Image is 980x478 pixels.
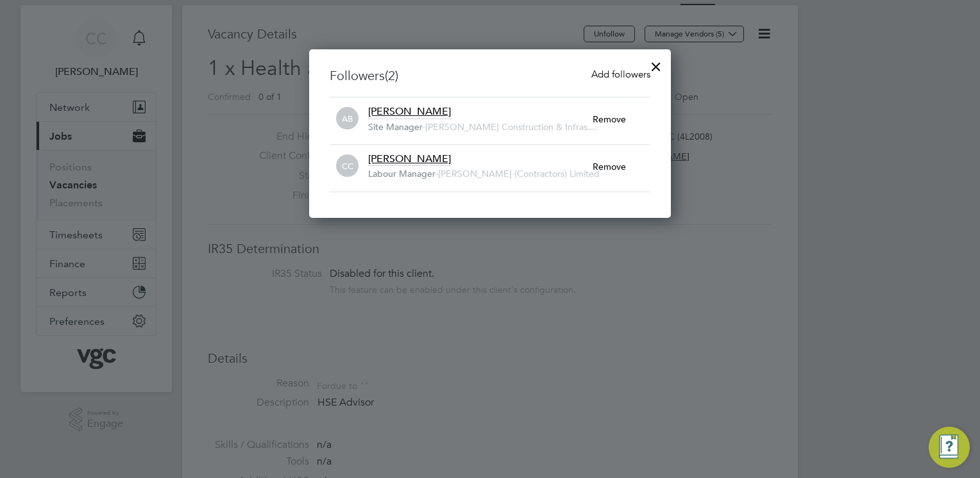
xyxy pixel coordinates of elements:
[336,108,359,130] span: AB
[368,152,451,165] span: [PERSON_NAME]
[591,68,650,80] span: Add followers
[593,105,650,133] div: Remove
[929,427,970,468] button: Engage Resource Center
[336,155,359,177] span: CC
[330,67,650,84] h3: Followers
[368,168,435,179] span: Labour Manager
[368,105,451,118] span: [PERSON_NAME]
[438,168,600,179] span: [PERSON_NAME] (Contractors) Limited
[385,67,398,84] span: (2)
[593,152,650,181] div: Remove
[423,121,425,133] span: -
[425,121,596,133] span: [PERSON_NAME] Construction & Infras…
[368,121,423,133] span: Site Manager
[435,168,438,179] span: -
